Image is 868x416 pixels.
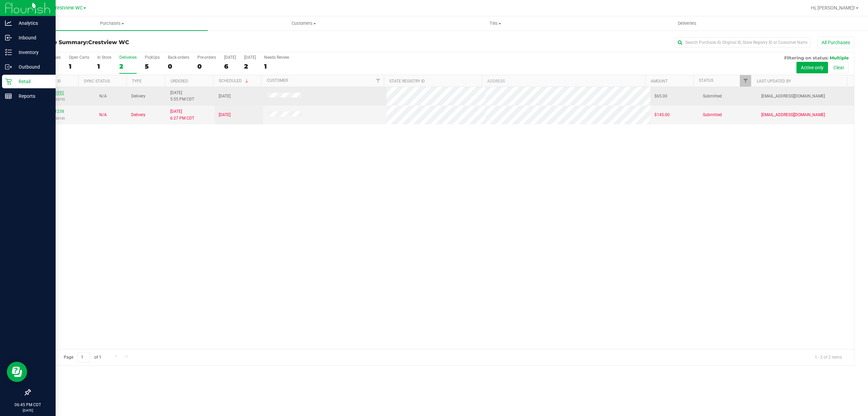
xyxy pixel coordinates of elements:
span: Not Applicable [99,112,107,117]
div: 1 [69,62,89,70]
div: Back-orders [168,55,189,60]
a: Scheduled [219,78,250,83]
span: [EMAIL_ADDRESS][DOMAIN_NAME] [761,93,825,100]
p: Inbound [12,34,53,42]
inline-svg: Analytics [5,20,12,26]
a: Sync Status [84,79,110,84]
inline-svg: Inventory [5,49,12,56]
span: Customers [208,20,399,26]
iframe: Resource center [7,362,27,382]
div: [DATE] [224,55,236,60]
span: [DATE] 5:55 PM CDT [170,90,194,103]
span: Deliveries [669,20,706,26]
p: [DATE] [3,408,53,413]
p: Outbound [12,63,53,71]
div: PickUps [145,55,160,60]
p: Inventory [12,48,53,56]
inline-svg: Outbound [5,64,12,70]
span: [DATE] [219,93,231,100]
span: [EMAIL_ADDRESS][DOMAIN_NAME] [761,112,825,118]
a: Filter [740,75,751,87]
div: 6 [224,62,236,70]
h3: Purchase Summary: [30,39,305,46]
a: 11811238 [45,109,64,114]
button: Clear [829,62,849,73]
div: Deliveries [119,55,137,60]
span: Tills [400,20,591,26]
span: Purchases [16,20,208,26]
div: 1 [264,62,289,70]
div: Needs Review [264,55,289,60]
span: [DATE] 6:27 PM CDT [170,108,194,121]
span: Crestview WC [88,39,129,46]
span: Delivery [131,112,145,118]
p: 06:45 PM CDT [3,402,53,408]
button: Active only [796,62,828,73]
button: All Purchases [817,37,854,48]
span: Delivery [131,93,145,100]
div: 0 [197,62,216,70]
a: Status [699,78,713,83]
span: Submitted [703,93,722,100]
span: $145.00 [654,112,670,118]
a: 11825592 [45,90,64,95]
p: Retail [12,77,53,86]
a: Filter [373,75,384,87]
a: Amount [651,79,668,84]
button: N/A [99,93,107,100]
div: 2 [244,62,256,70]
span: Not Applicable [99,94,107,98]
span: Multiple [830,55,849,60]
div: [DATE] [244,55,256,60]
a: Last Updated By [757,79,791,84]
p: Analytics [12,19,53,27]
th: Address [482,75,645,87]
inline-svg: Retail [5,78,12,85]
div: Pre-orders [197,55,216,60]
span: [DATE] [219,112,231,118]
inline-svg: Inbound [5,34,12,41]
a: Purchases [16,16,208,31]
p: Reports [12,92,53,100]
a: Ordered [171,79,188,84]
span: Submitted [703,112,722,118]
a: Customers [208,16,399,31]
div: 0 [168,62,189,70]
div: Open Carts [69,55,89,60]
span: Page of 1 [58,352,107,363]
input: Search Purchase ID, Original ID, State Registry ID or Customer Name... [675,37,810,48]
a: Customer [267,78,288,83]
div: 1 [97,62,111,70]
button: N/A [99,112,107,118]
inline-svg: Reports [5,93,12,100]
div: 5 [145,62,160,70]
span: 1 - 2 of 2 items [809,352,847,362]
div: In Store [97,55,111,60]
a: Type [132,79,142,84]
a: Tills [399,16,591,31]
div: 2 [119,62,137,70]
input: 1 [78,352,90,363]
a: Deliveries [591,16,783,31]
span: Hi, [PERSON_NAME]! [811,5,855,11]
span: Crestview WC [52,5,83,11]
span: $65.00 [654,93,667,100]
span: Filtering on status: [784,55,828,60]
a: State Registry ID [389,79,425,84]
